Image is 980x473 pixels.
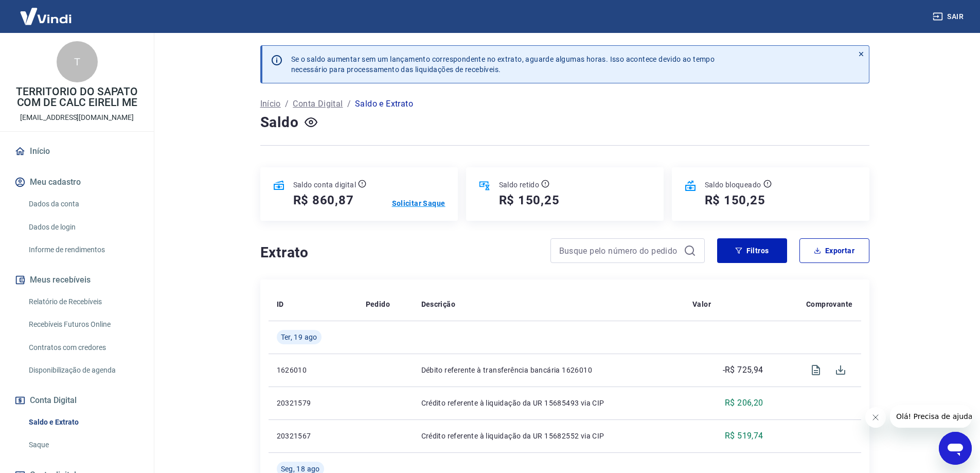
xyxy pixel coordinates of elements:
p: Descrição [421,299,456,309]
p: Saldo bloqueado [705,180,761,190]
p: 20321579 [277,398,349,408]
h4: Saldo [260,112,299,133]
span: Ter, 19 ago [281,332,317,342]
a: Início [260,98,281,110]
p: Comprovante [806,299,852,309]
button: Sair [931,7,968,26]
p: Crédito referente à liquidação da UR 15685493 via CIP [421,398,676,408]
p: R$ 206,20 [725,397,763,409]
p: -R$ 725,94 [723,364,763,376]
a: Relatório de Recebíveis [25,291,141,312]
h5: R$ 150,25 [705,192,765,208]
a: Início [12,140,141,163]
p: Saldo conta digital [293,180,357,190]
button: Exportar [799,238,869,263]
p: Débito referente à transferência bancária 1626010 [421,365,676,375]
p: TERRITORIO DO SAPATO COM DE CALC EIRELI ME [8,86,146,108]
button: Meu cadastro [12,171,141,194]
span: Olá! Precisa de ajuda? [6,7,86,15]
p: R$ 519,74 [725,430,763,442]
p: Valor [692,299,711,309]
button: Filtros [717,238,787,263]
h4: Extrato [260,242,538,263]
span: Download [828,358,853,382]
a: Saque [25,434,141,456]
p: Se o saldo aumentar sem um lançamento correspondente no extrato, aguarde algumas horas. Isso acon... [291,54,715,75]
iframe: Botão para abrir a janela de mensagens [939,432,972,465]
a: Informe de rendimentos [25,239,141,260]
a: Dados da conta [25,194,141,215]
h5: R$ 150,25 [499,192,560,208]
a: Saldo e Extrato [25,412,141,433]
div: T [57,41,98,82]
button: Meus recebíveis [12,269,141,291]
h5: R$ 860,87 [293,192,354,208]
p: Pedido [366,299,390,309]
a: Solicitar Saque [392,198,446,208]
p: [EMAIL_ADDRESS][DOMAIN_NAME] [20,112,134,123]
button: Conta Digital [12,389,141,412]
iframe: Mensagem da empresa [890,405,972,428]
a: Dados de login [25,217,141,238]
p: 1626010 [277,365,349,375]
p: Crédito referente à liquidação da UR 15682552 via CIP [421,431,676,441]
a: Conta Digital [293,98,343,110]
span: Visualizar [804,358,828,382]
img: Vindi [12,1,79,32]
iframe: Fechar mensagem [865,407,886,428]
p: / [347,98,351,110]
a: Contratos com credores [25,337,141,358]
a: Recebíveis Futuros Online [25,314,141,335]
p: ID [277,299,284,309]
p: Saldo retido [499,180,540,190]
input: Busque pelo número do pedido [559,243,680,258]
p: Saldo e Extrato [355,98,413,110]
a: Disponibilização de agenda [25,360,141,381]
p: / [285,98,289,110]
p: 20321567 [277,431,349,441]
